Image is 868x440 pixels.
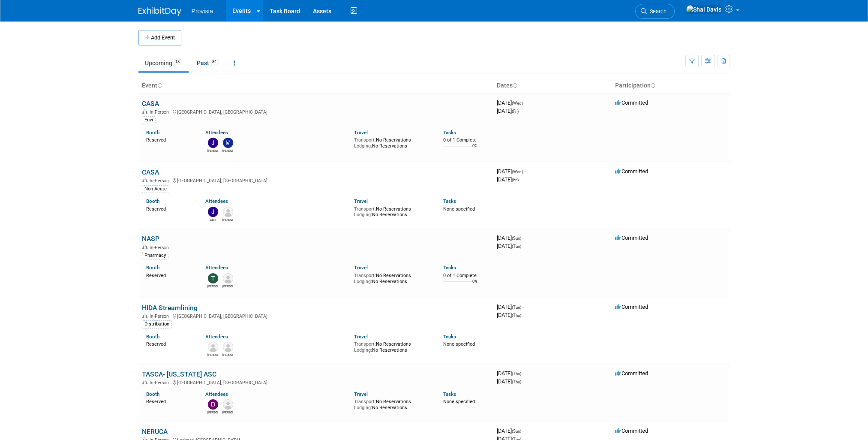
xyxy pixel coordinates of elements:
span: Transport: [354,341,376,347]
div: No Reservations No Reservations [354,397,430,410]
td: 0% [472,144,478,155]
span: (Wed) [512,169,523,174]
span: Lodging: [354,279,372,284]
div: Reserved [146,271,193,279]
div: Non-Acute [142,185,169,193]
span: None specified [443,341,475,347]
span: [DATE] [497,304,524,310]
div: Trisha Mitkus [207,283,218,289]
div: Vince Gay [222,410,233,415]
div: No Reservations No Reservations [354,340,430,353]
a: Travel [354,334,368,340]
img: Jennifer Geronaitis [223,207,233,217]
a: Travel [354,391,368,397]
div: No Reservations No Reservations [354,136,430,149]
span: Transport: [354,137,376,143]
span: Committed [615,235,648,241]
a: HIDA Streamlining [142,304,198,312]
div: Reserved [146,340,193,347]
a: Tasks [443,391,456,397]
span: - [524,99,526,106]
span: None specified [443,399,475,404]
div: Distribution [142,320,172,328]
div: Jack Baird [207,217,218,222]
span: - [523,235,524,241]
span: None specified [443,206,475,212]
a: Attendees [205,130,228,136]
a: Tasks [443,198,456,204]
img: Jerry Johnson [223,342,233,352]
a: Travel [354,130,368,136]
a: NASP [142,235,159,243]
div: [GEOGRAPHIC_DATA], [GEOGRAPHIC_DATA] [142,379,490,386]
div: Jerry Johnson [222,352,233,357]
div: Jennifer Geronaitis [222,217,233,222]
img: In-Person Event [142,178,147,182]
div: Reserved [146,397,193,405]
img: In-Person Event [142,313,147,318]
div: 0 of 1 Complete [443,273,490,279]
a: CASA [142,99,159,108]
span: - [523,304,524,310]
td: 0% [472,279,478,291]
img: Shai Davis [686,5,722,14]
span: (Fri) [512,178,519,182]
div: Jeff Kittle [207,352,218,357]
div: [GEOGRAPHIC_DATA], [GEOGRAPHIC_DATA] [142,177,490,184]
span: Committed [615,428,648,434]
span: (Thu) [512,371,521,376]
span: Lodging: [354,212,372,217]
div: Justyn Okoniewski [222,283,233,289]
span: Committed [615,99,648,106]
span: Transport: [354,206,376,212]
span: [DATE] [497,312,521,318]
span: Provista [192,8,213,15]
a: Attendees [205,391,228,397]
span: 84 [210,59,219,65]
span: [DATE] [497,99,526,106]
div: Reserved [146,205,193,212]
div: Reserved [146,136,193,143]
a: TASCA- [US_STATE] ASC [142,370,216,378]
th: Participation [612,78,730,93]
div: [GEOGRAPHIC_DATA], [GEOGRAPHIC_DATA] [142,312,490,319]
img: In-Person Event [142,245,147,249]
div: Mitchell Bowman [222,148,233,153]
span: [DATE] [497,176,519,183]
a: Tasks [443,130,456,136]
span: Lodging: [354,347,372,353]
img: Jeff Kittle [208,342,218,352]
img: Jack Baird [208,207,218,217]
a: CASA [142,168,159,176]
span: [DATE] [497,243,521,249]
img: Debbie Treat [208,399,218,410]
a: Sort by Participation Type [651,82,655,89]
span: (Fri) [512,109,519,114]
a: Sort by Event Name [157,82,162,89]
span: [DATE] [497,370,524,377]
a: Booth [146,130,159,136]
span: Transport: [354,273,376,278]
div: Pharmacy [142,252,168,259]
span: (Tue) [512,305,521,310]
a: Attendees [205,198,228,204]
span: Transport: [354,399,376,404]
span: In-Person [150,245,171,250]
span: Search [647,8,667,15]
img: Trisha Mitkus [208,273,218,283]
span: Committed [615,304,648,310]
img: Justyn Okoniewski [223,273,233,283]
div: No Reservations No Reservations [354,271,430,284]
span: (Tue) [512,244,521,249]
th: Dates [493,78,612,93]
img: ExhibitDay [138,7,181,16]
div: [GEOGRAPHIC_DATA], [GEOGRAPHIC_DATA] [142,108,490,115]
a: Tasks [443,265,456,271]
th: Event [138,78,493,93]
a: Attendees [205,334,228,340]
span: 18 [173,59,182,65]
img: In-Person Event [142,380,147,384]
span: Lodging: [354,405,372,410]
span: Committed [615,168,648,175]
div: 0 of 1 Complete [443,137,490,143]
